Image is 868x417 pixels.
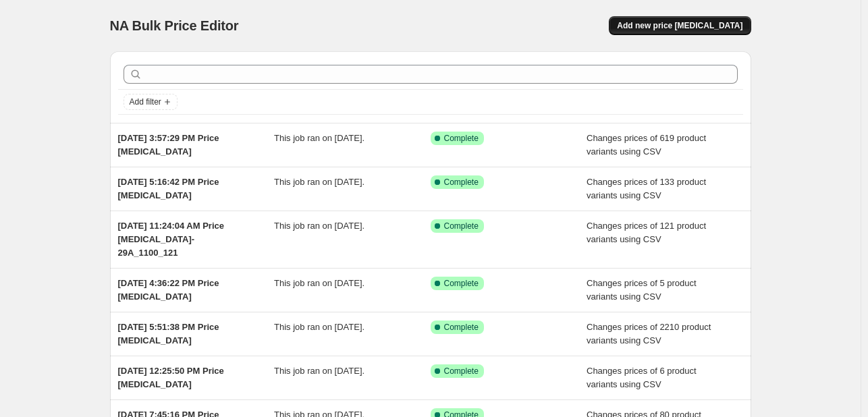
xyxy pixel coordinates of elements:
span: [DATE] 4:36:22 PM Price [MEDICAL_DATA] [118,278,219,302]
span: Changes prices of 619 product variants using CSV [587,133,706,157]
span: Changes prices of 6 product variants using CSV [587,366,697,389]
span: [DATE] 12:25:50 PM Price [MEDICAL_DATA] [118,366,224,389]
span: Complete [444,133,479,144]
span: This job ran on [DATE]. [274,366,364,376]
span: [DATE] 3:57:29 PM Price [MEDICAL_DATA] [118,133,219,157]
span: Complete [444,322,479,333]
button: Add new price [MEDICAL_DATA] [609,16,751,35]
span: [DATE] 5:16:42 PM Price [MEDICAL_DATA] [118,177,219,200]
span: This job ran on [DATE]. [274,133,364,143]
span: Changes prices of 133 product variants using CSV [587,177,706,200]
span: [DATE] 5:51:38 PM Price [MEDICAL_DATA] [118,322,219,345]
span: [DATE] 11:24:04 AM Price [MEDICAL_DATA]- 29A_1100_121 [118,221,225,258]
span: NA Bulk Price Editor [110,18,239,33]
span: Add filter [130,96,161,107]
button: Add filter [124,94,178,110]
span: This job ran on [DATE]. [274,278,364,288]
span: This job ran on [DATE]. [274,322,364,332]
span: Changes prices of 5 product variants using CSV [587,278,697,302]
span: Complete [444,177,479,188]
span: This job ran on [DATE]. [274,177,364,187]
span: Complete [444,366,479,377]
span: Changes prices of 2210 product variants using CSV [587,322,711,345]
span: Complete [444,221,479,231]
span: Add new price [MEDICAL_DATA] [617,20,742,31]
span: Changes prices of 121 product variants using CSV [587,221,706,244]
span: This job ran on [DATE]. [274,221,364,231]
span: Complete [444,278,479,289]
